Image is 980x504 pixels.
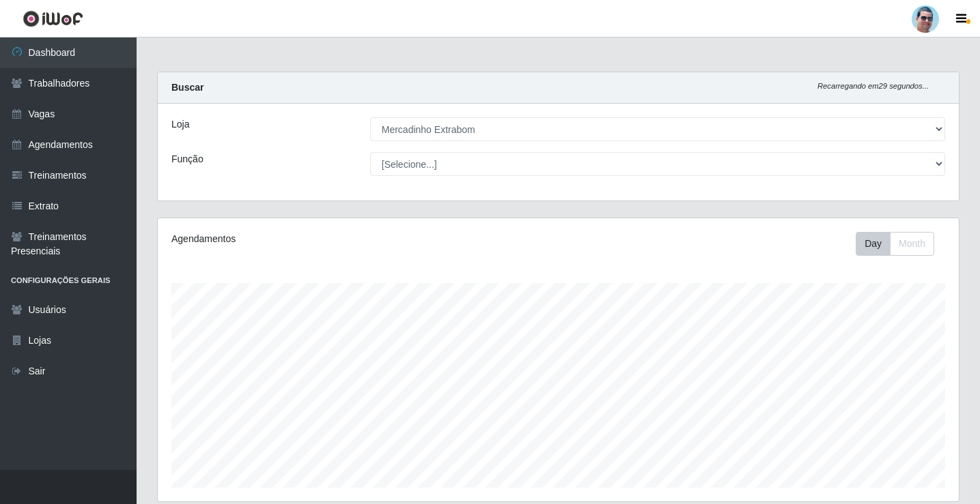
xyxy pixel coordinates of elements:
strong: Buscar [171,82,204,93]
i: Recarregando em 29 segundos... [817,82,929,90]
div: First group [856,232,934,256]
button: Day [856,232,891,256]
label: Loja [171,117,189,132]
label: Função [171,152,204,166]
div: Agendamentos [171,232,482,246]
button: Month [890,232,934,256]
img: CoreUI Logo [23,10,83,27]
div: Toolbar with button groups [856,232,945,256]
